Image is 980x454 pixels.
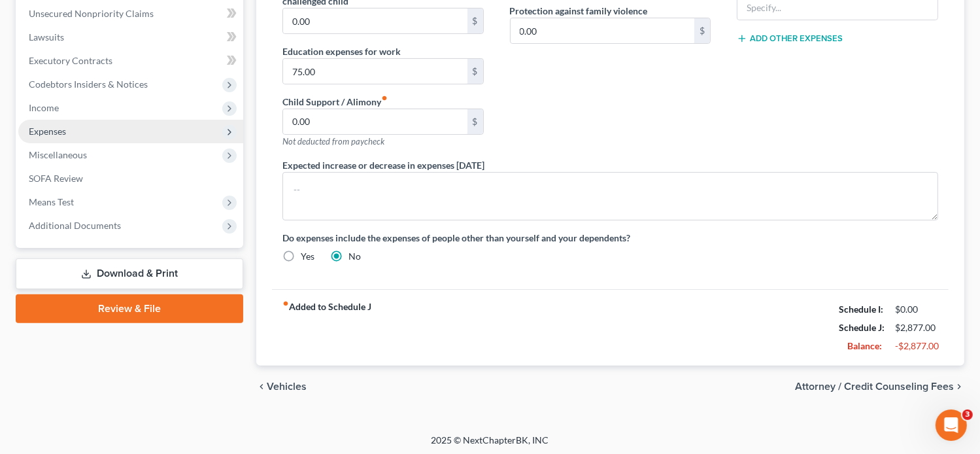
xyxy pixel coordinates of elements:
span: Codebtors Insiders & Notices [29,79,148,90]
label: Education expenses for work [282,44,401,58]
div: $2,877.00 [895,321,938,334]
i: fiber_manual_record [282,300,289,307]
span: Vehicles [267,381,307,392]
div: -$2,877.00 [895,340,938,353]
div: $ [467,9,483,33]
span: Expenses [29,126,66,137]
span: Means Test [29,196,74,207]
strong: Added to Schedule J [282,300,371,355]
span: Unsecured Nonpriority Claims [29,8,154,19]
label: Protection against family violence [510,4,648,18]
i: fiber_manual_record [381,95,388,101]
input: -- [283,9,467,33]
span: Executory Contracts [29,55,112,66]
a: Review & File [16,294,243,323]
span: Income [29,102,59,113]
span: Additional Documents [29,220,121,231]
label: Do expenses include the expenses of people other than yourself and your dependents? [282,231,938,245]
div: $ [467,59,483,84]
button: chevron_left Vehicles [256,381,307,392]
strong: Schedule I: [839,304,883,315]
span: Miscellaneous [29,149,87,160]
a: SOFA Review [18,167,243,190]
button: Add Other Expenses [737,33,843,44]
span: Not deducted from paycheck [282,136,384,147]
button: Attorney / Credit Counseling Fees chevron_right [795,381,964,392]
input: -- [511,18,695,43]
strong: Schedule J: [839,322,885,333]
label: Expected increase or decrease in expenses [DATE] [282,158,484,172]
label: Yes [301,250,314,263]
a: Unsecured Nonpriority Claims [18,2,243,26]
a: Lawsuits [18,26,243,49]
label: Child Support / Alimony [282,95,388,109]
span: 3 [962,410,973,420]
input: -- [283,59,467,84]
span: Attorney / Credit Counseling Fees [795,381,954,392]
i: chevron_left [256,381,267,392]
input: -- [283,109,467,134]
div: $ [694,18,710,43]
iframe: Intercom live chat [936,410,967,441]
div: $0.00 [895,303,938,316]
div: $ [467,109,483,134]
strong: Balance: [847,340,882,351]
span: SOFA Review [29,173,83,184]
a: Download & Print [16,258,243,289]
a: Executory Contracts [18,49,243,73]
span: Lawsuits [29,31,64,43]
i: chevron_right [954,381,964,392]
label: No [348,250,361,263]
